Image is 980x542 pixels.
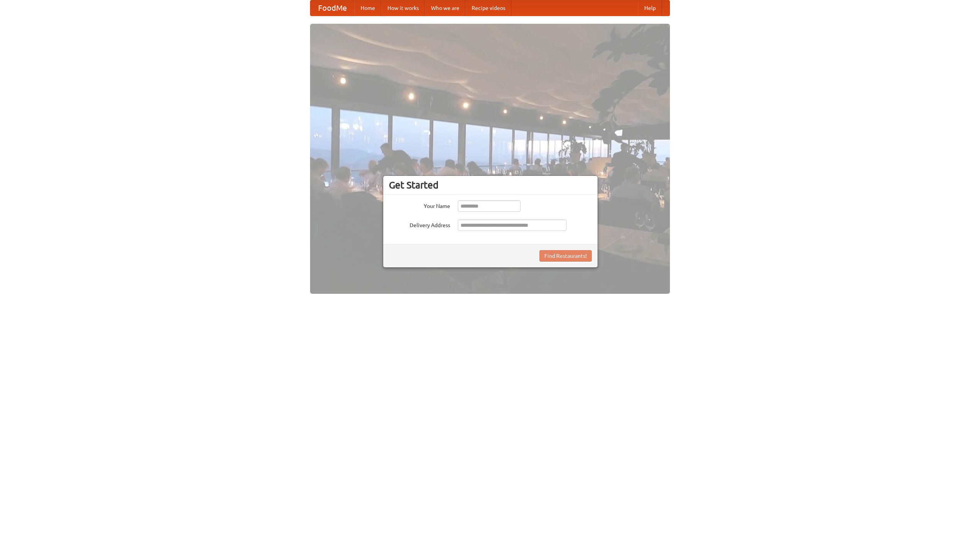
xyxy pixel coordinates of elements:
h3: Get Started [389,179,592,191]
a: Who we are [425,0,465,16]
a: Home [354,0,381,16]
button: Find Restaurants! [539,250,592,262]
label: Delivery Address [389,219,450,229]
a: FoodMe [310,0,354,16]
a: Help [638,0,662,16]
a: Recipe videos [465,0,511,16]
a: How it works [381,0,425,16]
label: Your Name [389,200,450,210]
